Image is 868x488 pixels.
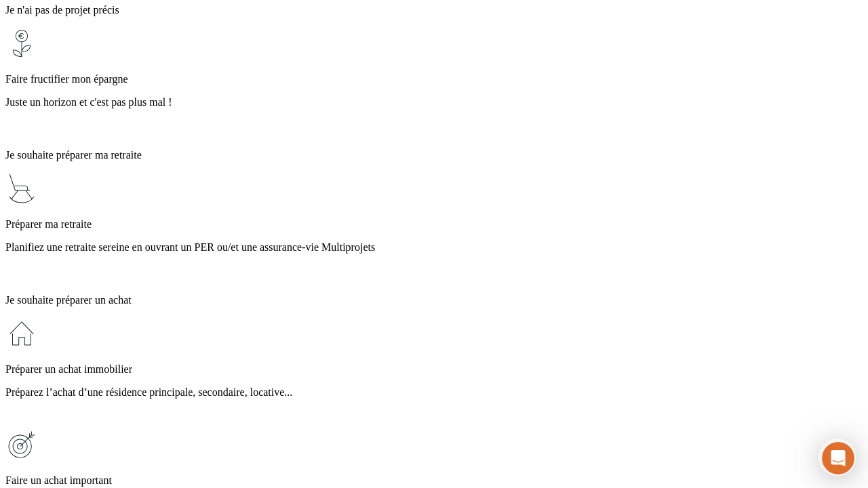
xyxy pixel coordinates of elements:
p: Je n'ai pas de projet précis [5,4,863,16]
p: Préparer ma retraite [5,218,863,230]
iframe: Intercom live chat discovery launcher [818,439,856,476]
p: Planifiez une retraite sereine en ouvrant un PER ou/et une assurance-vie Multiprojets [5,241,863,253]
p: Préparez l’achat d’une résidence principale, secondaire, locative... [5,386,863,399]
p: Juste un horizon et c'est pas plus mal ! [5,96,863,108]
p: Je souhaite préparer ma retraite [5,149,863,161]
iframe: Intercom live chat [822,442,854,474]
p: Faire fructifier mon épargne [5,73,863,85]
p: Faire un achat important [5,474,863,487]
p: Préparer un achat immobilier [5,363,863,375]
p: Je souhaite préparer un achat [5,294,863,306]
